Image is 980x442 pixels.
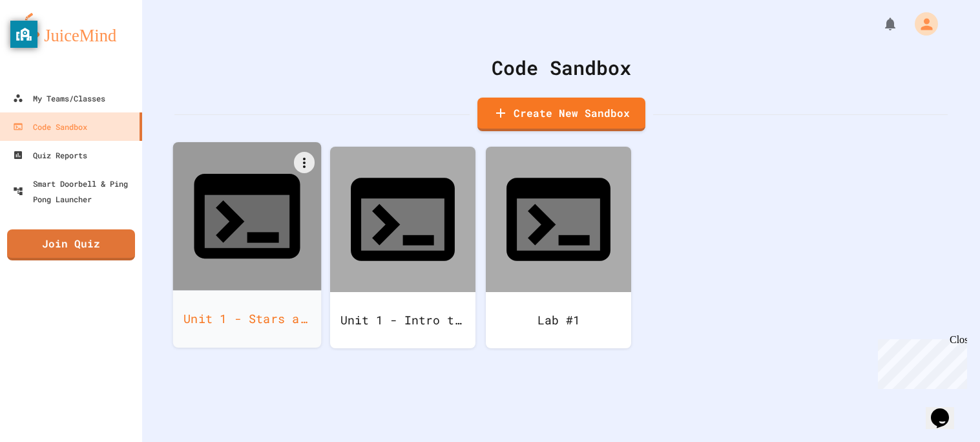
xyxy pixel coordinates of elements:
[5,5,89,82] div: Chat with us now!Close
[330,292,475,348] div: Unit 1 - Intro to Methods
[901,9,941,39] div: My Account
[13,13,129,47] img: logo-orange.svg
[926,390,967,429] iframe: chat widget
[7,229,135,260] a: Join Quiz
[13,147,87,163] div: Quiz Reports
[10,21,37,48] button: privacy banner
[859,13,901,35] div: My Notifications
[486,147,631,348] a: Lab #1
[13,176,137,207] div: Smart Doorbell & Ping Pong Launcher
[173,142,322,348] a: Unit 1 - Stars and Stripes
[13,90,105,106] div: My Teams/Classes
[330,147,475,348] a: Unit 1 - Intro to Methods
[486,292,631,348] div: Lab #1
[173,290,322,348] div: Unit 1 - Stars and Stripes
[174,53,948,82] div: Code Sandbox
[873,334,967,389] iframe: chat widget
[477,98,645,131] a: Create New Sandbox
[13,119,87,134] div: Code Sandbox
